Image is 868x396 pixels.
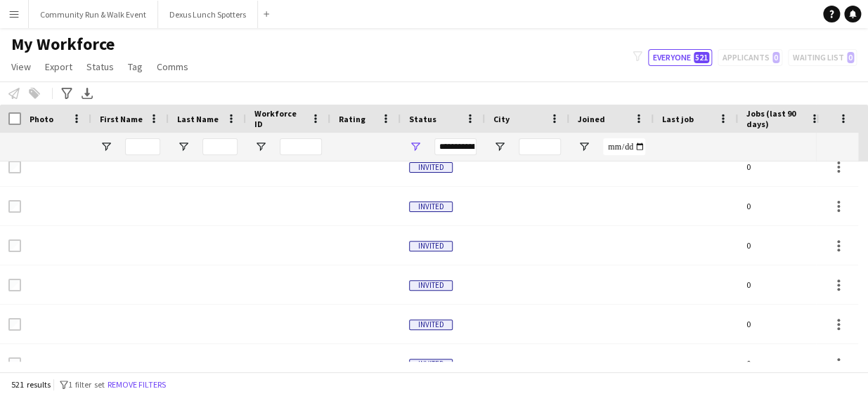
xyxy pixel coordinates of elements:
[254,140,267,153] button: Open Filter Menu
[58,85,75,102] app-action-btn: Advanced filters
[8,200,21,213] input: Row Selection is disabled for this row (unchecked)
[603,138,645,155] input: Joined Filter Input
[45,60,72,73] span: Export
[493,114,510,124] span: City
[100,114,143,124] span: First Name
[151,58,194,76] a: Comms
[409,241,453,251] span: Invited
[86,60,114,73] span: Status
[8,357,21,370] input: Row Selection is disabled for this row (unchecked)
[8,161,21,173] input: Row Selection is disabled for this row (unchecked)
[157,60,188,73] span: Comms
[39,58,78,76] a: Export
[662,114,694,124] span: Last job
[409,202,453,212] span: Invited
[11,34,115,55] span: My Workforce
[648,49,712,66] button: Everyone521
[738,226,829,265] div: 0
[202,138,238,155] input: Last Name Filter Input
[493,140,506,153] button: Open Filter Menu
[694,52,709,63] span: 521
[100,140,112,153] button: Open Filter Menu
[125,138,160,155] input: First Name Filter Input
[409,359,453,369] span: Invited
[30,114,53,124] span: Photo
[254,108,305,129] span: Workforce ID
[8,318,21,331] input: Row Selection is disabled for this row (unchecked)
[409,280,453,291] span: Invited
[578,140,590,153] button: Open Filter Menu
[81,58,119,76] a: Status
[738,344,829,383] div: 0
[280,138,322,155] input: Workforce ID Filter Input
[738,187,829,225] div: 0
[409,114,436,124] span: Status
[738,265,829,304] div: 0
[409,162,453,173] span: Invited
[79,85,96,102] app-action-btn: Export XLSX
[8,279,21,291] input: Row Selection is disabled for this row (unchecked)
[11,60,31,73] span: View
[68,379,105,390] span: 1 filter set
[409,319,453,330] span: Invited
[158,1,258,28] button: Dexus Lunch Spotters
[738,305,829,343] div: 0
[339,114,365,124] span: Rating
[122,58,148,76] a: Tag
[738,147,829,186] div: 0
[29,1,158,28] button: Community Run & Walk Event
[177,140,190,153] button: Open Filter Menu
[177,114,219,124] span: Last Name
[746,108,804,129] span: Jobs (last 90 days)
[409,140,422,153] button: Open Filter Menu
[6,58,37,76] a: View
[105,377,169,392] button: Remove filters
[128,60,143,73] span: Tag
[578,114,605,124] span: Joined
[8,239,21,252] input: Row Selection is disabled for this row (unchecked)
[519,138,561,155] input: City Filter Input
